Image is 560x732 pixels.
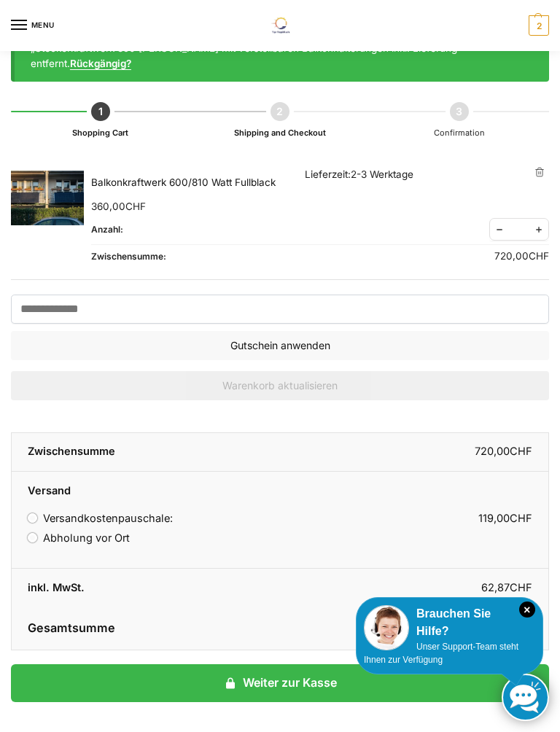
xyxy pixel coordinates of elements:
[11,371,549,400] button: Warenkorb aktualisieren
[525,15,549,36] nav: Cart contents
[305,168,413,180] span: Lieferzeit:
[519,601,535,618] i: Schließen
[91,200,146,212] bdi: 360,00
[529,220,548,238] span: Increase quantity
[70,58,131,69] a: Rückgängig?
[494,250,549,262] bdi: 720,00
[11,664,549,702] a: Weiter zur Kasse
[529,15,549,36] span: 2
[529,250,549,262] span: CHF
[12,472,548,499] th: Versand
[525,15,549,36] a: 2
[478,512,532,525] bdi: 119,00
[11,15,55,36] button: Menu
[262,17,297,34] img: Solaranlagen, Speicheranlagen und Energiesparprodukte
[12,607,280,650] th: Gesamtsumme
[28,532,130,545] label: Abholung vor Ort
[475,445,532,458] bdi: 720,00
[490,220,509,238] span: Reduce quantity
[28,512,173,525] label: Versandkostenpauschale:
[12,433,280,472] th: Zwischensumme
[510,512,532,525] span: CHF
[234,128,326,138] a: Shipping and Checkout
[510,220,528,238] input: Produktmenge
[434,128,485,138] span: Confirmation
[11,331,549,360] button: Gutschein anwenden
[481,581,532,594] bdi: 62,87
[364,605,409,650] img: Customer service
[351,168,413,180] span: 2-3 Werktage
[364,642,518,665] span: Unser Support-Team steht Ihnen zur Verfügung
[510,445,532,458] span: CHF
[534,167,545,177] a: Balkonkraftwerk 600/810 Watt Fullblack aus dem Warenkorb entfernen
[125,200,146,212] span: CHF
[12,569,280,607] th: inkl. MwSt.
[91,175,305,190] a: Balkonkraftwerk 600/810 Watt Fullblack
[72,128,128,138] a: Shopping Cart
[11,31,549,82] div: „Steckerkraftwerk 890 [PERSON_NAME] mit verstellbaren Balkonhalterungen inkl. Lieferung“ entfernt.
[11,171,84,225] img: Warenkorb 1
[364,605,535,640] div: Brauchen Sie Hilfe?
[510,581,532,594] span: CHF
